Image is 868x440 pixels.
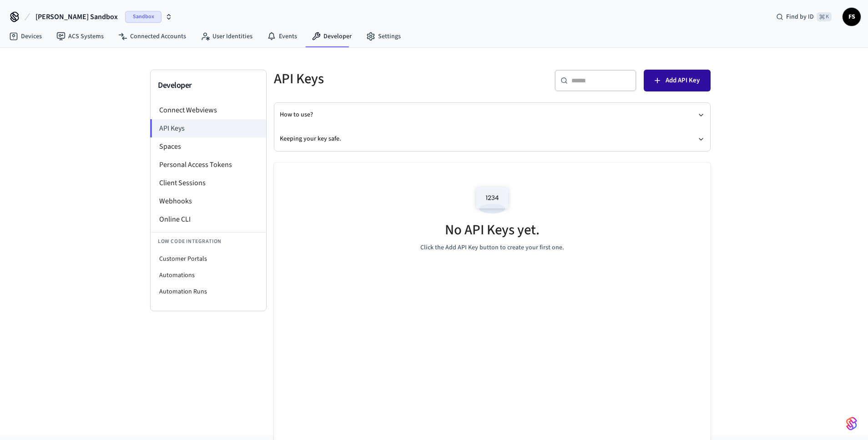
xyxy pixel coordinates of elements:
img: Access Codes Empty State [472,181,513,219]
h5: API Keys [274,70,487,88]
li: Online CLI [151,210,266,228]
a: Developer [304,28,359,45]
span: Find by ID [786,12,814,21]
button: Add API Key [644,70,711,91]
button: How to use? [280,103,705,127]
span: ⌘ K [817,12,832,21]
span: FS [843,9,860,25]
span: [PERSON_NAME] Sandbox [35,11,118,22]
a: Connected Accounts [111,28,193,45]
a: Events [260,28,304,45]
a: User Identities [193,28,260,45]
li: Client Sessions [151,174,266,192]
a: ACS Systems [49,28,111,45]
a: Settings [359,28,408,45]
li: Low Code Integration [151,232,266,251]
span: Add API Key [666,75,700,86]
a: Devices [2,28,49,45]
button: Keeping your key safe. [280,127,705,151]
li: Personal Access Tokens [151,156,266,174]
div: Find by ID⌘ K [769,9,839,25]
li: Automation Runs [151,283,266,300]
button: FS [843,8,861,26]
li: Customer Portals [151,251,266,267]
li: Webhooks [151,192,266,210]
p: Click the Add API Key button to create your first one. [420,243,564,253]
img: SeamLogoGradient.69752ec5.svg [846,416,857,431]
h3: Developer [158,79,259,92]
li: Spaces [151,137,266,156]
li: API Keys [150,119,266,137]
h5: No API Keys yet. [445,221,540,239]
span: Sandbox [125,11,161,23]
li: Automations [151,267,266,283]
li: Connect Webviews [151,101,266,119]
